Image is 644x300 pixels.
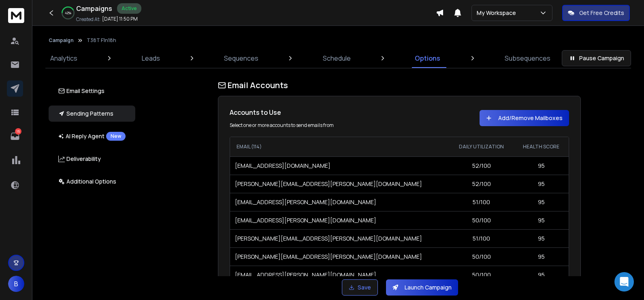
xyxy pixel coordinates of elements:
[218,80,581,91] h1: Email Accounts
[87,37,116,44] p: T38T F1n18h
[505,53,550,63] p: Subsequences
[49,37,74,44] button: Campaign
[219,49,263,68] a: Sequences
[117,3,141,14] div: Active
[224,53,258,63] p: Sequences
[477,9,519,17] p: My Workspace
[45,49,82,68] a: Analytics
[562,5,630,21] button: Get Free Credits
[323,53,351,63] p: Schedule
[500,49,555,68] a: Subsequences
[562,50,631,66] button: Pause Campaign
[142,53,160,63] p: Leads
[137,49,165,68] a: Leads
[318,49,356,68] a: Schedule
[76,16,100,23] p: Created At:
[614,272,634,292] div: Open Intercom Messenger
[76,4,112,13] h1: Campaigns
[58,87,104,95] p: Email Settings
[415,53,440,63] p: Options
[7,128,23,144] a: 15
[15,128,21,135] p: 15
[410,49,445,68] a: Options
[579,9,624,17] p: Get Free Credits
[8,276,24,292] button: B
[49,83,135,99] button: Email Settings
[102,16,138,22] p: [DATE] 11:50 PM
[50,53,77,63] p: Analytics
[65,11,71,15] p: 42 %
